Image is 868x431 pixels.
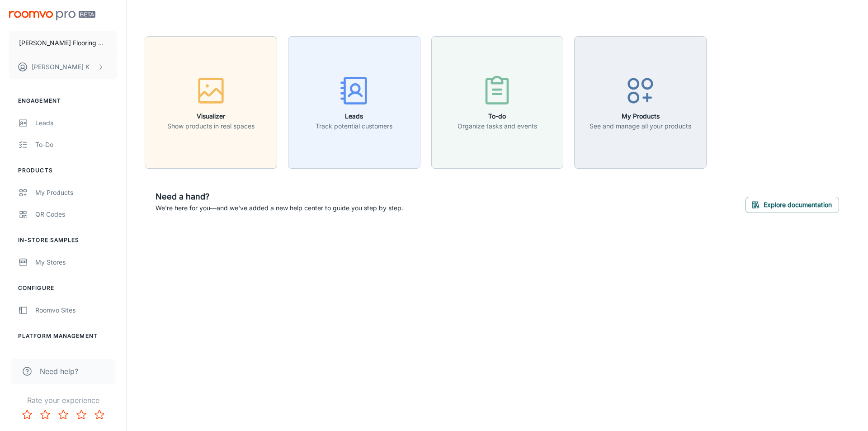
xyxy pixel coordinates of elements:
div: My Products [35,188,117,198]
a: To-doOrganize tasks and events [431,97,564,106]
div: To-do [35,140,117,150]
button: [PERSON_NAME] Flooring Center Inc [9,31,117,55]
div: Leads [35,118,117,128]
h6: Leads [316,111,392,121]
p: See and manage all your products [590,121,691,131]
button: LeadsTrack potential customers [288,36,420,169]
img: Roomvo PRO Beta [9,11,95,20]
button: Explore documentation [745,197,839,213]
p: Track potential customers [316,121,392,131]
p: Organize tasks and events [458,121,537,131]
div: My Stores [35,257,117,267]
a: LeadsTrack potential customers [288,97,420,106]
h6: Need a hand? [156,190,403,203]
a: My ProductsSee and manage all your products [574,97,707,106]
h6: My Products [590,111,691,121]
p: Show products in real spaces [167,121,255,131]
p: We're here for you—and we've added a new help center to guide you step by step. [156,203,403,213]
button: To-doOrganize tasks and events [431,36,564,169]
h6: Visualizer [167,111,255,121]
a: Explore documentation [745,199,839,208]
p: [PERSON_NAME] Flooring Center Inc [19,38,107,48]
button: [PERSON_NAME] K [9,55,117,79]
button: VisualizerShow products in real spaces [145,36,277,169]
h6: To-do [458,111,537,121]
p: [PERSON_NAME] K [32,62,90,72]
button: My ProductsSee and manage all your products [574,36,707,169]
div: QR Codes [35,209,117,219]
